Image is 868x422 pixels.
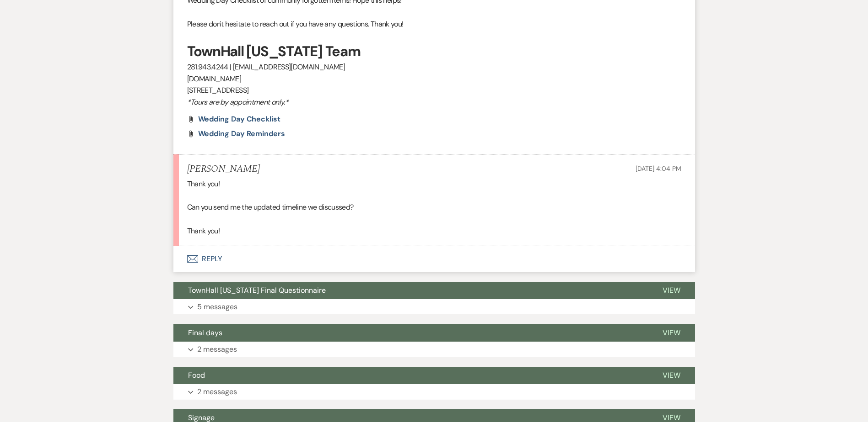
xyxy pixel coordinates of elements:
span: Wedding Day Checklist [198,114,280,124]
button: 5 messages [173,299,695,315]
span: TownHall [US_STATE] Final Questionnaire [188,285,326,295]
p: [STREET_ADDRESS] [187,84,681,96]
span: View [663,370,680,380]
span: View [663,285,680,295]
a: Wedding Day Reminders [198,130,285,137]
p: 281.943.4244 | [EMAIL_ADDRESS][DOMAIN_NAME] [187,61,681,73]
em: *Tours are by appointment only.* [187,97,289,107]
p: Please don't hesitate to reach out if you have any questions. Thank you! [187,18,681,30]
p: Can you send me the updated timeline we discussed? [187,201,681,213]
button: TownHall [US_STATE] Final Questionnaire [173,282,648,299]
button: View [648,324,695,342]
button: Final days [173,324,648,342]
strong: TownHall [US_STATE] Team [187,42,361,61]
button: View [648,282,695,299]
span: [DATE] 4:04 PM [636,164,681,173]
span: Food [188,370,205,380]
span: Final days [188,328,222,338]
p: 5 messages [197,301,237,313]
span: View [663,328,680,338]
p: [DOMAIN_NAME] [187,73,681,85]
span: Wedding Day Reminders [198,129,285,138]
p: 2 messages [197,343,237,355]
p: Thank you! [187,178,681,190]
button: 2 messages [173,384,695,400]
p: Thank you! [187,225,681,237]
p: 2 messages [197,386,237,398]
a: Wedding Day Checklist [198,116,280,123]
button: View [648,367,695,384]
h5: [PERSON_NAME] [187,164,260,175]
button: Food [173,367,648,384]
button: Reply [173,246,695,272]
button: 2 messages [173,342,695,357]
